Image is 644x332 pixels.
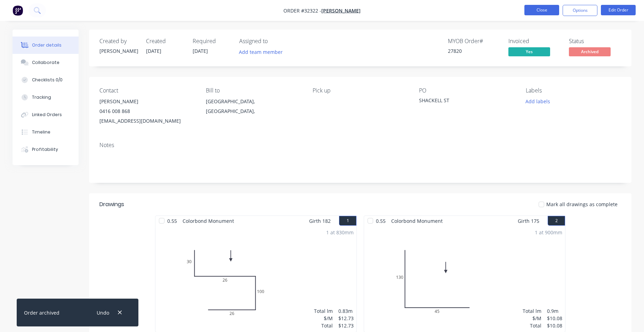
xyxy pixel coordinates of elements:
div: Created [146,38,184,44]
div: 03026100261 at 830mmTotal lm$/MTotal0.83m$12.73$12.73 [155,226,356,332]
div: $10.08 [547,315,562,322]
button: Profitability [13,141,79,158]
div: 0416 008 868 [99,106,195,116]
span: [DATE] [146,48,161,54]
button: Add labels [522,97,554,106]
div: Profitability [32,146,58,153]
button: Add team member [239,47,287,57]
button: Timeline [13,123,79,141]
div: Contact [99,87,195,94]
div: Created by [99,38,138,44]
button: Edit Order [601,5,636,15]
div: Drawings [99,200,124,209]
div: Timeline [32,129,50,135]
div: Labels [526,87,621,94]
div: Required [193,38,231,44]
div: Status [569,38,621,44]
span: Order #32322 - [283,7,321,14]
div: Checklists 0/0 [32,77,63,83]
div: SHACKELL ST [419,97,506,106]
div: 0130451 at 900mmTotal lm$/MTotal0.9m$10.08$10.08 [364,226,565,332]
button: Linked Orders [13,106,79,123]
a: [PERSON_NAME] [321,7,361,14]
div: Notes [99,142,621,148]
div: Invoiced [508,38,561,44]
div: Assigned to [239,38,309,44]
div: [GEOGRAPHIC_DATA], [GEOGRAPHIC_DATA], [206,97,301,119]
div: 0.9m [547,307,562,315]
div: 0.83m [338,307,354,315]
span: [DATE] [193,48,208,54]
div: $12.73 [338,322,354,329]
div: Linked Orders [32,112,62,118]
div: [PERSON_NAME]0416 008 868[EMAIL_ADDRESS][DOMAIN_NAME] [99,97,195,126]
div: Total [314,322,333,329]
div: PO [419,87,514,94]
button: Order details [13,37,79,54]
button: Options [563,5,597,16]
div: $12.73 [338,315,354,322]
div: 27820 [448,47,500,55]
div: [PERSON_NAME] [99,97,195,106]
button: Collaborate [13,54,79,71]
button: 2 [548,216,565,226]
div: Collaborate [32,59,59,66]
div: Order details [32,42,62,48]
span: Girth 182 [309,216,331,226]
button: Undo [93,308,113,317]
div: $/M [314,315,333,322]
span: Archived [569,47,611,56]
div: [EMAIL_ADDRESS][DOMAIN_NAME] [99,116,195,126]
button: Tracking [13,89,79,106]
div: [PERSON_NAME] [99,47,138,55]
div: 1 at 830mm [326,229,354,236]
button: Checklists 0/0 [13,71,79,89]
span: Colorbond Monument [180,216,237,226]
div: MYOB Order # [448,38,500,44]
span: 0.55 [164,216,180,226]
div: Total lm [523,307,541,315]
div: [GEOGRAPHIC_DATA], [GEOGRAPHIC_DATA], [206,97,301,116]
span: 0.55 [373,216,388,226]
span: Girth 175 [518,216,539,226]
div: Pick up [313,87,408,94]
div: Total lm [314,307,333,315]
img: Factory [13,5,23,16]
div: Order archived [24,309,59,316]
span: Colorbond Monument [388,216,445,226]
button: Close [524,5,559,15]
span: Mark all drawings as complete [546,201,618,208]
button: 1 [339,216,356,226]
div: Total [523,322,541,329]
div: Bill to [206,87,301,94]
button: Add team member [235,47,287,57]
div: Tracking [32,94,51,100]
div: 1 at 900mm [535,229,562,236]
span: Yes [508,47,550,56]
div: $10.08 [547,322,562,329]
div: $/M [523,315,541,322]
